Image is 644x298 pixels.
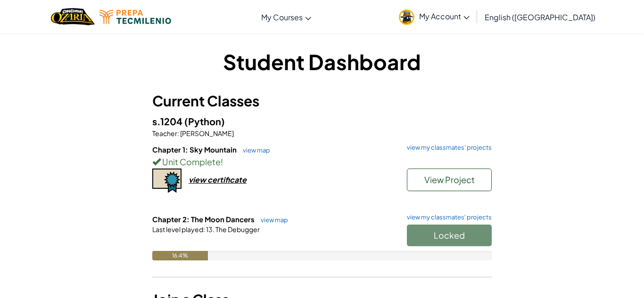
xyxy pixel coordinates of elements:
h3: Current Classes [152,90,492,112]
a: view map [238,146,270,154]
div: 16.4% [152,251,208,260]
span: ! [221,156,223,167]
h1: Student Dashboard [152,47,492,76]
a: view certificate [152,175,247,185]
img: certificate-icon.png [152,169,182,193]
div: view certificate [189,175,247,185]
span: 13. [205,225,215,234]
span: : [177,129,179,137]
span: My Courses [261,12,303,22]
span: [PERSON_NAME] [179,129,234,137]
a: view my classmates' projects [402,214,492,220]
span: Chapter 1: Sky Mountain [152,145,238,154]
a: English ([GEOGRAPHIC_DATA]) [480,4,600,30]
span: English ([GEOGRAPHIC_DATA]) [485,12,595,22]
button: View Project [407,169,492,191]
img: avatar [399,9,414,25]
span: View Project [424,174,475,185]
span: (Python) [184,115,225,127]
span: The Debugger [215,225,260,234]
span: s.1204 [152,115,184,127]
span: Chapter 2: The Moon Dancers [152,215,256,224]
img: Tecmilenio logo [99,10,171,24]
span: My Account [419,11,470,21]
a: view my classmates' projects [402,145,492,151]
a: Ozaria by CodeCombat logo [51,7,95,26]
span: Unit Complete [161,156,221,167]
a: My Account [394,2,474,32]
img: Home [51,7,95,26]
a: view map [256,216,288,224]
span: : [203,225,205,234]
span: Last level played [152,225,203,234]
a: My Courses [256,4,316,30]
span: Teacher [152,129,177,137]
